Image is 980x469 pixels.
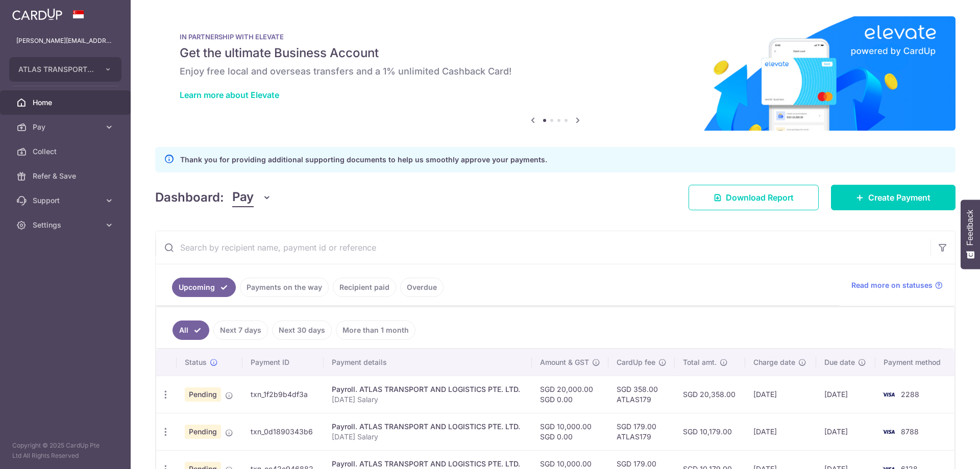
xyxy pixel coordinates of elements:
a: Learn more about Elevate [180,90,279,100]
span: Download Report [726,191,794,204]
div: Payroll. ATLAS TRANSPORT AND LOGISTICS PTE. LTD. [332,459,524,469]
button: ATLAS TRANSPORT LOGISTICS PTE. LTD. [9,57,121,82]
img: Bank Card [878,426,899,438]
th: Payment ID [242,349,323,376]
span: 2288 [901,390,919,399]
span: Read more on statuses [851,280,933,290]
a: More than 1 month [336,320,415,340]
p: IN PARTNERSHIP WITH ELEVATE [180,33,931,41]
span: Settings [33,220,100,230]
span: Pending [185,387,221,402]
span: Pending [185,425,221,439]
p: [DATE] Salary [332,394,524,405]
p: [PERSON_NAME][EMAIL_ADDRESS][DOMAIN_NAME] [16,36,114,46]
span: Support [33,195,100,206]
a: All [173,320,209,340]
div: Payroll. ATLAS TRANSPORT AND LOGISTICS PTE. LTD. [332,384,524,394]
span: Total amt. [683,357,717,367]
span: Status [185,357,207,367]
th: Payment method [875,349,954,376]
a: Create Payment [831,185,955,210]
td: [DATE] [745,376,816,413]
td: SGD 10,179.00 [675,413,745,450]
td: [DATE] [816,376,875,413]
span: Refer & Save [33,171,100,181]
a: Recipient paid [333,278,396,297]
span: ATLAS TRANSPORT LOGISTICS PTE. LTD. [18,64,94,75]
td: [DATE] [745,413,816,450]
span: Pay [33,122,100,132]
img: CardUp [12,8,62,20]
iframe: Opens a widget where you can find more information [915,438,970,464]
td: SGD 10,000.00 SGD 0.00 [532,413,608,450]
p: Thank you for providing additional supporting documents to help us smoothly approve your payments. [180,154,547,166]
a: Read more on statuses [851,280,943,290]
span: Create Payment [868,191,930,204]
span: CardUp fee [617,357,655,367]
span: Amount & GST [540,357,589,367]
img: Renovation banner [155,16,955,131]
h4: Dashboard: [155,188,224,207]
th: Payment details [324,349,532,376]
span: Collect [33,146,100,157]
span: Feedback [966,210,975,245]
td: SGD 20,358.00 [675,376,745,413]
span: Due date [824,357,855,367]
button: Feedback - Show survey [961,200,980,269]
td: [DATE] [816,413,875,450]
a: Download Report [689,185,819,210]
span: Charge date [753,357,795,367]
h5: Get the ultimate Business Account [180,45,931,61]
img: Bank Card [878,388,899,401]
td: txn_0d1890343b6 [242,413,323,450]
a: Payments on the way [240,278,329,297]
div: Payroll. ATLAS TRANSPORT AND LOGISTICS PTE. LTD. [332,422,524,432]
span: Pay [232,188,254,207]
td: SGD 179.00 ATLAS179 [608,413,675,450]
a: Next 7 days [213,320,268,340]
td: txn_1f2b9b4df3a [242,376,323,413]
td: SGD 20,000.00 SGD 0.00 [532,376,608,413]
p: [DATE] Salary [332,432,524,442]
span: Home [33,97,100,108]
h6: Enjoy free local and overseas transfers and a 1% unlimited Cashback Card! [180,65,931,78]
a: Next 30 days [272,320,332,340]
a: Overdue [400,278,444,297]
span: 8788 [901,427,919,436]
td: SGD 358.00 ATLAS179 [608,376,675,413]
input: Search by recipient name, payment id or reference [156,231,930,264]
a: Upcoming [172,278,236,297]
button: Pay [232,188,272,207]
